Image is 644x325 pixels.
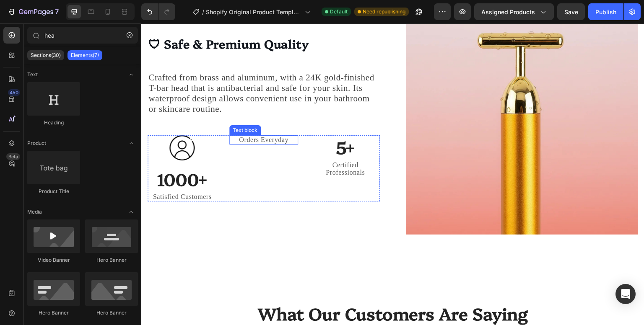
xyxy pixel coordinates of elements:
[170,138,238,153] p: Certified Professionals
[27,71,38,78] span: Text
[125,205,138,219] span: Toggle open
[55,7,59,17] p: 7
[481,8,535,16] span: Assigned Products
[27,188,80,195] div: Product Title
[141,23,644,325] iframe: Design area
[141,3,175,20] div: Undo/Redo
[85,256,138,264] div: Hero Banner
[7,279,496,301] p: What Our Customers Are Saying
[85,309,138,317] div: Hero Banner
[557,3,585,20] button: Save
[71,52,99,59] p: Elements(7)
[330,8,348,15] span: Default
[169,112,239,135] h3: Rich Text Editor. Editing area: main
[27,27,138,44] input: Search Sections & Elements
[125,68,138,81] span: Toggle open
[27,256,80,264] div: Video Banner
[31,52,61,59] p: Sections(30)
[588,3,623,20] button: Publish
[564,8,578,15] span: Save
[27,208,42,216] span: Media
[474,3,554,20] button: Assigned Products
[6,153,20,160] div: Beta
[615,284,636,304] div: Open Intercom Messenger
[202,8,204,16] span: /
[27,119,80,126] div: Heading
[3,3,62,20] button: 7
[595,8,616,16] div: Publish
[363,8,405,15] span: Need republishing
[27,309,80,317] div: Hero Banner
[27,139,46,147] span: Product
[206,8,301,16] span: Shopify Original Product Template
[170,113,238,134] p: 5+
[8,89,20,96] div: 450
[125,137,138,150] span: Toggle open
